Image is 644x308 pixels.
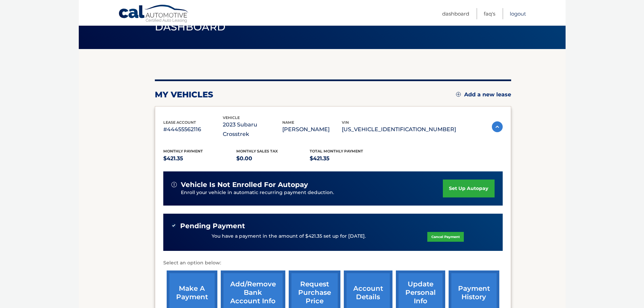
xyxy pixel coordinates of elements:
[442,8,469,19] a: Dashboard
[171,182,177,187] img: alert-white.svg
[342,120,349,125] span: vin
[236,149,278,153] span: Monthly sales Tax
[492,121,503,132] img: accordion-active.svg
[181,181,308,189] span: vehicle is not enrolled for autopay
[456,91,511,98] a: Add a new lease
[282,120,294,125] span: name
[163,154,237,163] p: $421.35
[282,125,342,134] p: [PERSON_NAME]
[427,232,464,242] a: Cancel Payment
[163,125,223,134] p: #44455562116
[163,120,196,125] span: lease account
[236,154,310,163] p: $0.00
[180,222,245,230] span: Pending Payment
[163,149,203,153] span: Monthly Payment
[118,4,189,24] a: Cal Automotive
[212,233,366,240] p: You have a payment in the amount of $421.35 set up for [DATE].
[310,149,363,153] span: Total Monthly Payment
[443,180,494,197] a: set up autopay
[456,92,461,97] img: add.svg
[342,125,456,134] p: [US_VEHICLE_IDENTIFICATION_NUMBER]
[155,21,226,33] span: Dashboard
[171,223,176,228] img: check-green.svg
[510,8,526,19] a: Logout
[181,189,443,196] p: Enroll your vehicle in automatic recurring payment deduction.
[223,115,240,120] span: vehicle
[163,259,503,267] p: Select an option below:
[484,8,495,19] a: FAQ's
[223,120,282,139] p: 2023 Subaru Crosstrek
[310,154,383,163] p: $421.35
[155,90,213,100] h2: my vehicles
